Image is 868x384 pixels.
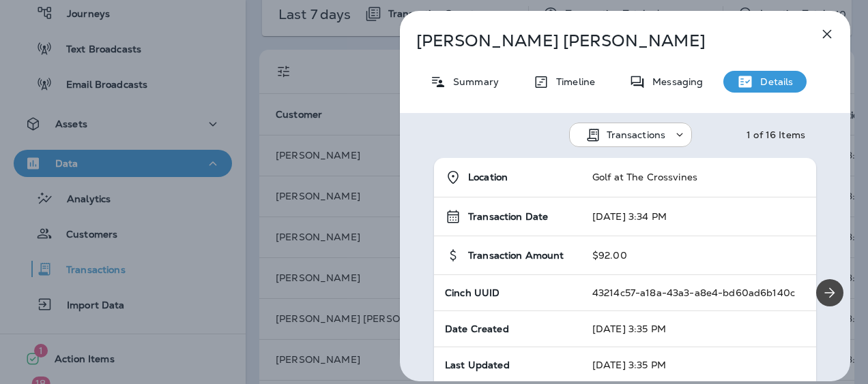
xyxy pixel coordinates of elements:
td: [DATE] 3:35 PM [581,347,816,383]
p: Messaging [646,76,703,87]
span: Transaction Amount [468,250,564,261]
p: Details [753,76,793,87]
td: 43214c57-a18a-43a3-a8e4-bd60ad6b140c [581,275,816,311]
td: $92.00 [581,236,816,275]
button: Next [816,279,843,306]
p: Timeline [549,76,595,87]
span: Date Created [445,323,509,335]
span: Location [468,172,508,183]
span: Last Updated [445,359,510,371]
span: Transaction Date [468,211,548,223]
td: [DATE] 3:35 PM [581,311,816,347]
p: Transactions [607,129,666,140]
p: [PERSON_NAME] [PERSON_NAME] [416,31,789,50]
div: 1 of 16 Items [747,129,805,140]
td: [DATE] 3:34 PM [581,197,816,236]
p: Summary [446,76,499,87]
span: Cinch UUID [445,287,500,299]
td: Golf at The Crossvines [581,158,816,197]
